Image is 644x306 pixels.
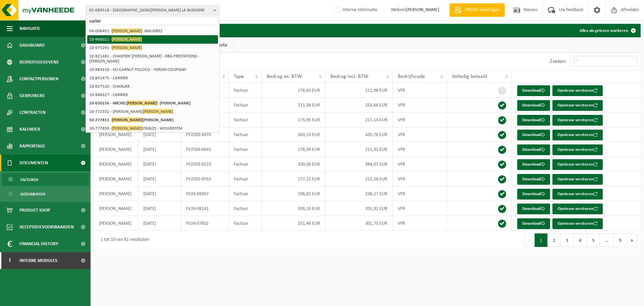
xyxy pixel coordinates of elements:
[143,109,173,114] span: [PERSON_NAME]
[552,189,603,200] button: Opnieuw versturen
[393,172,447,186] td: VFR
[181,172,229,186] td: FV2502-0553
[535,233,548,247] button: 1
[181,157,229,172] td: FV2503-0223
[517,100,550,111] a: Download
[552,85,603,96] button: Opnieuw versturen
[262,186,325,201] td: 196,81 EUR
[19,138,45,155] span: Rapportage
[552,174,603,185] button: Opnieuw versturen
[262,201,325,216] td: 326,10 EUR
[86,5,220,15] button: 01-089518 - [GEOGRAPHIC_DATA][PERSON_NAME] LA BUISSIERE
[517,174,550,185] a: Download
[524,233,535,247] button: Previous
[229,157,262,172] td: Factuur
[600,233,614,247] span: …
[229,83,262,98] td: Factuur
[112,45,142,50] span: [PERSON_NAME]
[517,144,550,155] a: Download
[89,117,173,122] strong: 10-777811 - [PERSON_NAME]
[19,219,74,235] span: Acceptatievoorwaarden
[325,157,392,172] td: 384,07 EUR
[94,157,138,172] td: [PERSON_NAME]
[94,186,138,201] td: [PERSON_NAME]
[393,186,447,201] td: VFR
[333,5,377,15] label: Interne informatie
[138,142,181,157] td: [DATE]
[181,201,229,216] td: FV24-08141
[406,7,439,12] strong: [PERSON_NAME]
[552,204,603,214] button: Opnieuw versturen
[574,233,587,247] button: 4
[548,233,561,247] button: 2
[262,98,325,113] td: 211,38 EUR
[393,113,447,127] td: VFR
[7,252,13,269] span: I
[87,74,218,82] li: 10-841475 - CARRIER
[89,5,211,15] span: 01-089518 - [GEOGRAPHIC_DATA][PERSON_NAME] LA BUISSIERE
[87,124,218,133] li: 10-777859 - STABLES - WOLVERTEM
[2,173,89,186] a: Facturen
[89,100,191,105] strong: 10-050156 - MICHEL - [PERSON_NAME]
[94,216,138,231] td: [PERSON_NAME]
[181,142,229,157] td: FV2504-0643
[325,142,392,157] td: 211,91 EUR
[112,117,143,122] span: [PERSON_NAME]
[87,35,218,44] li: 10-966021 -
[19,37,45,54] span: Dashboard
[112,126,142,131] span: [PERSON_NAME]
[87,82,218,91] li: 10-927520 - CHARLIER
[87,52,218,65] li: 10-921481 - CHANTIER [PERSON_NAME] - RBG PRESTATIONS - [PERSON_NAME]
[561,233,574,247] button: 3
[138,157,181,172] td: [DATE]
[138,172,181,186] td: [DATE]
[262,172,325,186] td: 177,15 EUR
[552,115,603,126] button: Opnieuw versturen
[20,173,38,186] span: Facturen
[627,233,637,247] button: Next
[550,59,567,64] label: Zoeken:
[112,28,142,33] span: [PERSON_NAME]
[325,186,392,201] td: 236,17 EUR
[393,157,447,172] td: VFR
[20,188,45,201] span: Documenten
[393,83,447,98] td: VFR
[19,235,58,252] span: Financial History
[229,216,262,231] td: Factuur
[517,189,550,200] a: Download
[325,201,392,216] td: 391,32 EUR
[393,201,447,216] td: VFR
[94,142,138,157] td: [PERSON_NAME]
[229,142,262,157] td: Factuur
[267,74,302,79] span: Bedrag ex. BTW
[262,127,325,142] td: 363,13 EUR
[552,218,603,229] button: Opnieuw versturen
[87,44,218,52] li: 10-975291 -
[517,159,550,170] a: Download
[229,186,262,201] td: Factuur
[87,91,218,99] li: 10-968327 - CARRIER
[138,127,181,142] td: [DATE]
[325,113,392,127] td: 211,14 EUR
[552,100,603,111] button: Opnieuw versturen
[229,201,262,216] td: Factuur
[112,37,142,42] span: [PERSON_NAME]
[452,74,487,79] span: Volledig betaald
[262,142,325,157] td: 176,59 EUR
[325,127,392,142] td: 435,76 EUR
[126,100,157,105] span: [PERSON_NAME]
[97,234,149,246] div: 1 tot 10 van 81 resultaten
[325,98,392,113] td: 253,66 EUR
[393,216,447,231] td: VFR
[19,87,45,104] span: Gebruikers
[229,98,262,113] td: Factuur
[393,142,447,157] td: VFR
[94,201,138,216] td: [PERSON_NAME]
[19,54,59,71] span: Bedrijfsgegevens
[19,20,40,37] span: Navigatie
[262,113,325,127] td: 175,95 EUR
[94,172,138,186] td: [PERSON_NAME]
[19,155,48,171] span: Documenten
[517,115,550,126] a: Download
[229,127,262,142] td: Factuur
